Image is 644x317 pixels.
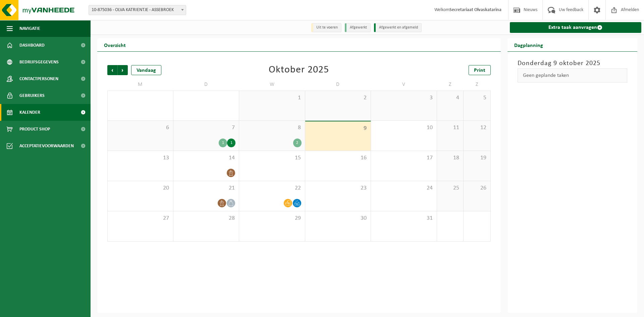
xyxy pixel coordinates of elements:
[19,37,45,54] span: Dashboard
[107,78,173,91] td: M
[518,58,628,68] h3: Donderdag 9 oktober 2025
[89,5,186,15] span: 10-875036 - OLVA KATRIENTJE - ASSEBROEK
[309,184,368,192] span: 23
[19,20,40,37] span: Navigatie
[440,124,460,131] span: 11
[374,23,422,32] li: Afgewerkt en afgemeld
[111,215,170,222] span: 27
[118,65,128,75] span: Volgende
[374,154,433,162] span: 17
[107,65,117,75] span: Vorige
[269,65,329,75] div: Oktober 2025
[311,23,341,32] li: Uit te voeren
[177,154,236,162] span: 14
[239,78,305,91] td: W
[19,70,58,87] span: Contactpersonen
[467,124,487,131] span: 12
[374,94,433,102] span: 3
[449,7,501,12] strong: Secretariaat Olvaskatarina
[467,184,487,192] span: 26
[227,139,235,147] div: 1
[309,125,368,132] span: 9
[469,65,491,75] a: Print
[19,87,45,104] span: Gebruikers
[111,124,170,131] span: 6
[464,78,490,91] td: Z
[309,215,368,222] span: 30
[518,68,628,83] div: Geen geplande taken
[437,78,464,91] td: Z
[467,94,487,102] span: 5
[371,78,437,91] td: V
[309,154,368,162] span: 16
[467,154,487,162] span: 19
[173,78,239,91] td: D
[440,94,460,102] span: 4
[243,124,302,131] span: 8
[177,184,236,192] span: 21
[510,22,642,33] a: Extra taak aanvragen
[89,5,186,15] span: 10-875036 - OLVA KATRIENTJE - ASSEBROEK
[374,124,433,131] span: 10
[474,68,485,73] span: Print
[19,54,59,70] span: Bedrijfsgegevens
[345,23,371,32] li: Afgewerkt
[243,154,302,162] span: 15
[177,124,236,131] span: 7
[111,184,170,192] span: 20
[19,121,50,138] span: Product Shop
[243,184,302,192] span: 22
[219,139,227,147] div: 1
[374,215,433,222] span: 31
[97,38,132,51] h2: Overzicht
[111,154,170,162] span: 13
[293,139,302,147] div: 2
[131,65,161,75] div: Vandaag
[243,215,302,222] span: 29
[440,184,460,192] span: 25
[374,184,433,192] span: 24
[19,104,40,121] span: Kalender
[177,215,236,222] span: 28
[305,78,371,91] td: D
[440,154,460,162] span: 18
[243,94,302,102] span: 1
[19,138,74,154] span: Acceptatievoorwaarden
[309,94,368,102] span: 2
[507,38,550,51] h2: Dagplanning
